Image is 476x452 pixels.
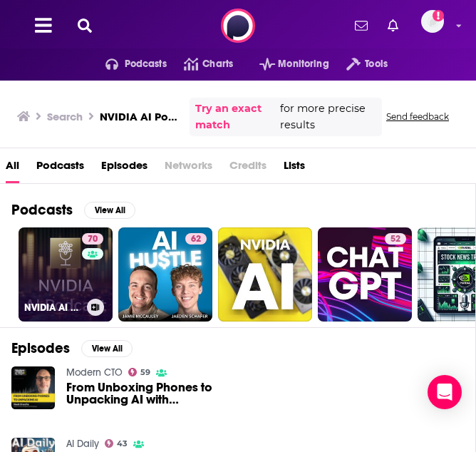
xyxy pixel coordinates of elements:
[191,232,201,247] span: 62
[66,366,123,379] a: Modern CTO
[221,9,255,43] img: Podchaser - Follow, Share and Rate Podcasts
[128,368,151,376] a: 59
[382,14,404,38] a: Show notifications dropdown
[165,154,212,183] span: Networks
[82,233,103,245] a: 70
[167,53,233,76] a: Charts
[382,111,453,123] button: Send feedback
[433,10,444,21] svg: Add a profile image
[101,154,148,183] a: Episodes
[229,154,267,183] span: Credits
[125,54,167,74] span: Podcasts
[318,227,412,322] a: 52
[195,101,276,133] a: Try an exact match
[11,201,73,219] h2: Podcasts
[242,53,329,76] button: open menu
[390,232,400,247] span: 52
[36,154,84,183] a: Podcasts
[19,227,113,322] a: 70NVIDIA AI Podcast
[11,366,55,410] img: From Unboxing Phones to Unpacking AI with Noah Kravitz, Host of the NVIDIA AI Podcast
[88,232,98,247] span: 70
[140,369,150,376] span: 59
[84,202,135,219] button: View All
[88,53,167,76] button: open menu
[100,110,184,123] h3: NVIDIA AI Podcast
[284,154,305,183] a: Lists
[118,227,212,322] a: 62
[385,233,406,245] a: 52
[428,375,462,409] div: Open Intercom Messenger
[6,154,19,183] a: All
[202,54,233,74] span: Charts
[11,201,135,219] a: PodcastsView All
[47,110,83,123] h3: Search
[11,339,133,357] a: EpisodesView All
[365,54,388,74] span: Tools
[421,10,452,41] a: Logged in as amandalamPR
[329,53,388,76] button: open menu
[117,441,128,447] span: 43
[66,438,99,450] a: AI Daily
[24,302,81,314] h3: NVIDIA AI Podcast
[280,101,376,133] span: for more precise results
[66,381,229,406] span: From Unboxing Phones to Unpacking AI with [PERSON_NAME], Host of the NVIDIA AI Podcast
[349,14,373,38] a: Show notifications dropdown
[11,339,70,357] h2: Episodes
[105,439,128,448] a: 43
[185,233,207,245] a: 62
[421,10,444,33] img: User Profile
[66,381,229,406] a: From Unboxing Phones to Unpacking AI with Noah Kravitz, Host of the NVIDIA AI Podcast
[278,54,328,74] span: Monitoring
[421,10,444,33] span: Logged in as amandalamPR
[81,340,133,357] button: View All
